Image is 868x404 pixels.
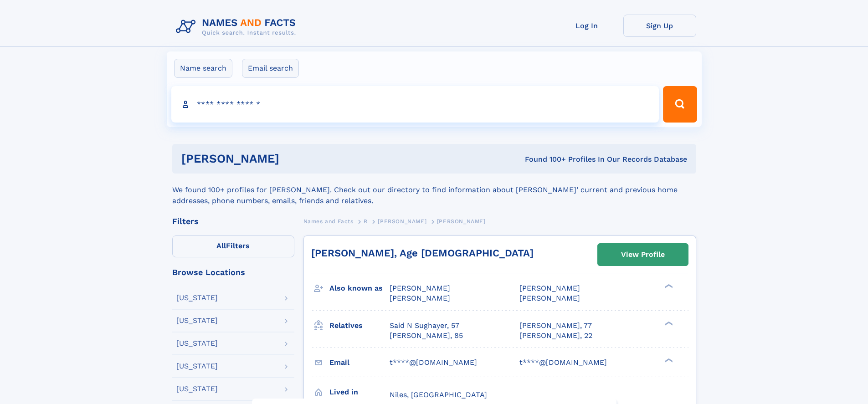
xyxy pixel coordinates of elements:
[390,284,450,292] span: [PERSON_NAME]
[550,15,623,37] a: Log In
[329,318,390,333] h3: Relatives
[172,15,303,39] img: Logo Names and Facts
[172,235,294,257] label: Filters
[216,241,226,250] span: All
[378,215,426,227] a: [PERSON_NAME]
[390,390,487,399] span: Niles, [GEOGRAPHIC_DATA]
[242,59,299,78] label: Email search
[329,384,390,400] h3: Lived in
[172,174,696,206] div: We found 100+ profiles for [PERSON_NAME]. Check out our directory to find information about [PERS...
[437,218,486,225] span: [PERSON_NAME]
[519,294,580,302] span: [PERSON_NAME]
[176,317,218,324] div: [US_STATE]
[172,217,294,225] div: Filters
[364,218,368,225] span: R
[663,357,673,363] div: ❯
[176,385,218,393] div: [US_STATE]
[663,320,673,326] div: ❯
[390,294,450,302] span: [PERSON_NAME]
[623,15,696,37] a: Sign Up
[176,294,218,302] div: [US_STATE]
[176,340,218,347] div: [US_STATE]
[176,363,218,370] div: [US_STATE]
[519,321,592,331] a: [PERSON_NAME], 77
[390,331,463,341] a: [PERSON_NAME], 85
[329,355,390,370] h3: Email
[598,244,688,266] a: View Profile
[171,86,659,123] input: search input
[172,268,294,276] div: Browse Locations
[329,281,390,296] h3: Also known as
[181,153,402,164] h1: [PERSON_NAME]
[311,247,534,259] a: [PERSON_NAME], Age [DEMOGRAPHIC_DATA]
[364,215,368,227] a: R
[519,331,592,341] a: [PERSON_NAME], 22
[663,86,697,123] button: Search Button
[519,284,580,292] span: [PERSON_NAME]
[303,215,354,227] a: Names and Facts
[663,283,673,289] div: ❯
[402,154,687,164] div: Found 100+ Profiles In Our Records Database
[621,244,665,265] div: View Profile
[378,218,426,225] span: [PERSON_NAME]
[390,321,459,331] a: Said N Sughayer, 57
[174,59,232,78] label: Name search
